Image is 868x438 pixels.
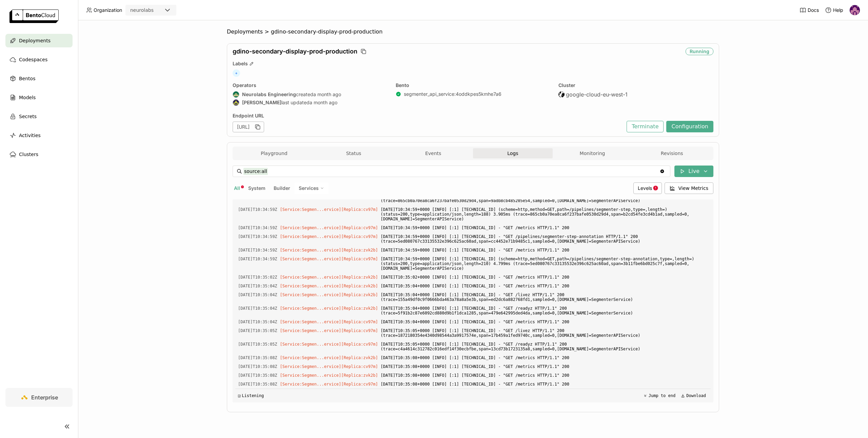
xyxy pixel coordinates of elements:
a: Bentos [5,72,73,85]
span: 2025-10-13T10:34:59.764Z [238,246,277,254]
span: [Replica:cv97m] [341,225,378,230]
span: [Replica:cv97m] [341,257,378,261]
span: [DATE]T10:34:59+0000 [INFO] [:1] [TECHNICAL_ID] - "GET /metrics HTTP/1.1" 200 [381,246,708,254]
span: [Service:Segmen...ervice] [280,292,341,297]
span: [DATE]T10:34:59+0000 [INFO] [:1] [TECHNICAL_ID] - "GET /pipelines/segmenter-step-annotation HTTP/... [381,233,708,245]
span: Levels [638,185,652,191]
span: 2025-10-13T10:35:02.560Z [238,273,277,281]
input: Search [243,166,659,177]
span: [DATE]T10:35:08+0000 [INFO] [:1] [TECHNICAL_ID] - "GET /metrics HTTP/1.1" 200 [381,380,708,388]
span: [Service:Segmen...ervice] [280,275,341,280]
span: [DATE]T10:35:02+0000 [INFO] [:1] [TECHNICAL_ID] - "GET /metrics HTTP/1.1" 200 [381,273,708,281]
div: Bento [396,82,551,88]
span: [Service:Segmen...ervice] [280,284,341,288]
div: Levels [633,182,662,194]
span: 2025-10-13T10:35:04.724Z [238,291,277,299]
svg: Clear value [659,169,665,174]
span: [DATE]T10:35:04+0000 [INFO] [:1] [TECHNICAL_ID] - "GET /livez HTTP/1.1" 200 (trace=155a49df0c9f06... [381,291,708,303]
div: Cluster [558,82,713,88]
strong: Neurolabs Engineering [242,91,296,97]
span: View Metrics [678,185,709,192]
div: Endpoint URL [233,113,623,119]
span: [Replica:cv97m] [341,342,378,347]
button: Revisions [632,148,712,158]
strong: [PERSON_NAME] [242,100,281,106]
span: [Replica:cv97m] [341,320,378,324]
a: Clusters [5,148,73,161]
span: [DATE]T10:35:05+0000 [INFO] [:1] [TECHNICAL_ID] - "GET /livez HTTP/1.1" 200 (trace=1872180354e434... [381,327,708,339]
span: 2025-10-13T10:35:05.326Z [238,327,277,334]
span: Services [299,185,319,191]
span: [Replica:zvk2b] [341,373,378,378]
span: [Service:Segmen...ervice] [280,207,341,212]
span: [Replica:cv97m] [341,207,378,212]
span: Codespaces [19,56,47,64]
button: Live [674,166,713,177]
span: [Replica:cv97m] [341,234,378,239]
div: Deployments [227,28,263,35]
div: [URL] [233,122,264,132]
span: [Service:Segmen...ervice] [280,328,341,333]
span: [Replica:zvk2b] [341,306,378,311]
span: [Replica:cv97m] [341,328,378,333]
span: 2025-10-13T10:35:08.811Z [238,372,277,379]
span: 2025-10-13T10:35:05.330Z [238,341,277,348]
a: segmenter_api_service:4oddkpes5kmhe7a6 [404,91,501,97]
input: Selected neurolabs. [154,7,155,14]
img: logo [9,9,59,23]
span: 2025-10-13T10:35:04.724Z [238,305,277,312]
button: Monitoring [553,148,632,158]
div: gdino-secondary-display-prod-production [271,28,382,35]
button: All [233,184,241,193]
span: Bentos [19,74,35,83]
span: 2025-10-13T10:35:08.083Z [238,354,277,362]
a: Secrets [5,110,73,123]
img: Farouk Ghallabi [233,100,239,106]
span: ◲ [238,393,240,398]
a: Models [5,91,73,104]
span: [Service:Segmen...ervice] [280,257,341,261]
div: Listening [238,393,264,398]
span: a month ago [310,100,337,106]
span: [Replica:zvk2b] [341,355,378,360]
span: [DATE]T10:35:08+0000 [INFO] [:1] [TECHNICAL_ID] - "GET /metrics HTTP/1.1" 200 [381,372,708,379]
span: Secrets [19,112,37,121]
div: Operators [233,82,388,88]
nav: Breadcrumbs navigation [227,28,719,35]
span: [Replica:zvk2b] [341,248,378,253]
a: Activities [5,129,73,142]
span: [Service:Segmen...ervice] [280,234,341,239]
span: Deployments [19,37,51,45]
span: [Service:Segmen...ervice] [280,306,341,311]
span: [DATE]T10:34:59+0000 [INFO] [:1] [TECHNICAL_ID] (scheme=http,method=GET,path=/pipelines/segmenter... [381,206,708,223]
span: 2025-10-13T10:34:59.769Z [238,224,277,232]
span: 2025-10-13T10:35:08.085Z [238,363,277,370]
span: gdino-secondary-display-prod-production [233,48,357,55]
span: Clusters [19,150,38,158]
span: [DATE]T10:35:08+0000 [INFO] [:1] [TECHNICAL_ID] - "GET /metrics HTTP/1.1" 200 [381,354,708,362]
span: [Service:Segmen...ervice] [280,355,341,360]
a: Deployments [5,34,73,47]
span: [DATE]T10:34:59+0000 [INFO] [:1] [TECHNICAL_ID] - "GET /metrics HTTP/1.1" 200 [381,224,708,232]
span: Models [19,93,36,102]
div: neurolabs [130,7,154,14]
a: Docs [800,7,819,14]
button: Configuration [666,121,713,132]
span: [Service:Segmen...ervice] [280,364,341,369]
span: Enterprise [31,394,58,401]
span: google-cloud-eu-west-1 [566,91,628,98]
button: System [247,184,267,193]
span: [Service:Segmen...ervice] [280,382,341,387]
span: [DATE]T10:34:59+0000 [INFO] [:1] [TECHNICAL_ID] (scheme=http,method=GET,path=/pipelines/segmenter... [381,255,708,272]
span: 2025-10-13T10:35:08.814Z [238,380,277,388]
span: Organization [94,7,122,13]
span: 2025-10-13T10:35:04.562Z [238,282,277,290]
span: [DATE]T10:35:04+0000 [INFO] [:1] [TECHNICAL_ID] - "GET /metrics HTTP/1.1" 200 [381,282,708,290]
span: [Replica:zvk2b] [341,284,378,288]
span: [Service:Segmen...ervice] [280,320,341,324]
button: Terminate [627,121,664,132]
span: [Service:Segmen...ervice] [280,342,341,347]
button: Status [314,148,394,158]
a: Enterprise [5,388,73,407]
span: [Replica:zvk2b] [341,275,378,280]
